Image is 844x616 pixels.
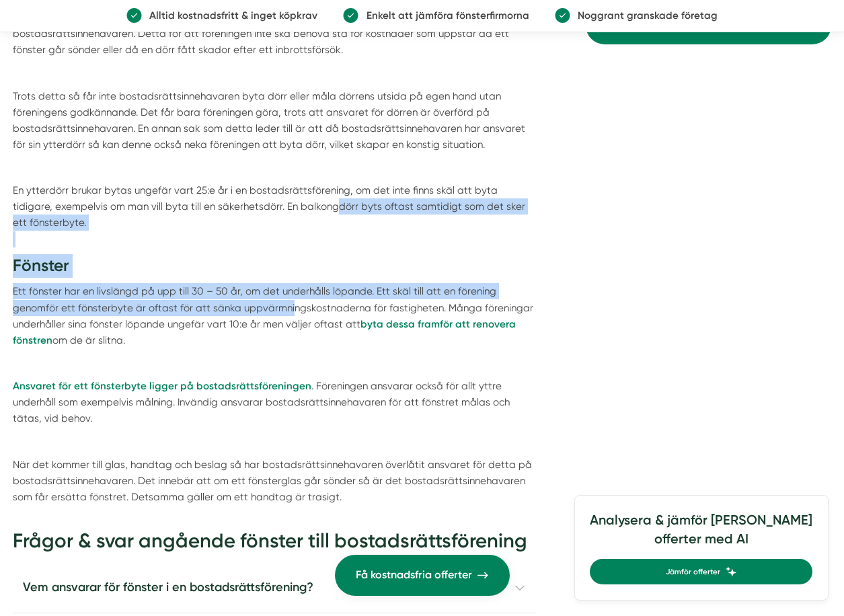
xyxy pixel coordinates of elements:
[358,7,529,24] p: Enkelt att jämföra fönsterfirmorna
[356,566,472,584] span: Få kostnadsfria offerter
[13,380,311,392] a: Ansvaret för ett fönsterbyte ligger på bostadsrättsföreningen
[666,566,720,578] span: Jämför offerter
[13,318,516,346] a: byta dessa framför att renovera fönstren
[13,283,537,348] p: Ett fönster har en livslängd på upp till 30 – 50 år, om det underhålls löpande. Ett skäl till att...
[13,182,537,247] p: En ytterdörr brukar bytas ungefär vart 25:e år i en bostadsrättsförening, om det inte finns skäl ...
[335,555,510,596] a: Få kostnadsfria offerter
[570,7,718,24] p: Noggrant granskade företag
[142,7,317,24] p: Alltid kostnadsfritt & inget köpkrav
[13,378,537,426] p: . Föreningen ansvarar också för allt yttre underhåll som exempelvis målning. Invändig ansvarar bo...
[13,563,537,613] h4: Vem ansvarar för fönster i en bostadsrättsförening?
[13,527,537,563] h2: Frågor & svar angående fönster till bostadsrättsförening
[13,457,537,505] p: När det kommer till glas, handtag och beslag så har bostadsrättsinnehavaren överlåtit ansvaret fö...
[590,559,812,584] a: Jämför offerter
[13,254,537,284] h3: Fönster
[13,88,537,153] p: Trots detta så får inte bostadsrättsinnehavaren byta dörr eller måla dörrens utsida på egen hand ...
[590,511,812,559] h4: Analysera & jämför [PERSON_NAME] offerter med AI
